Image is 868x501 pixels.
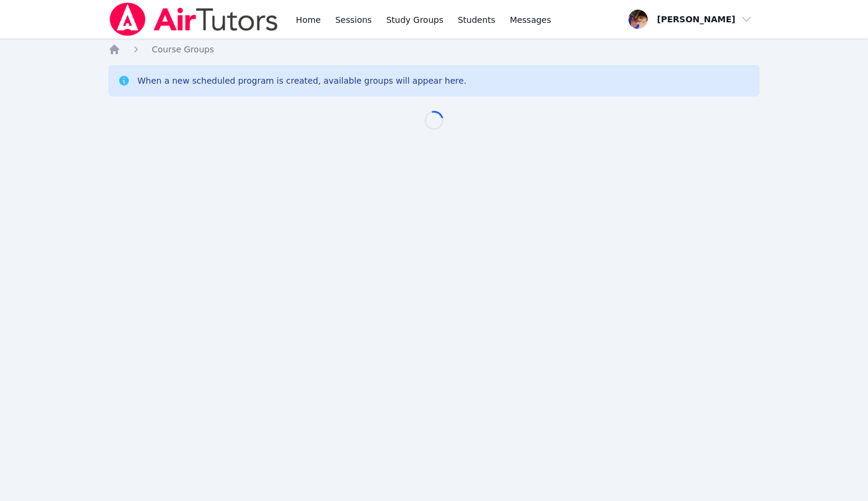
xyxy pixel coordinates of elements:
div: When a new scheduled program is created, available groups will appear here. [137,75,467,87]
span: Messages [510,14,551,26]
span: Course Groups [152,45,214,54]
nav: Breadcrumb [108,43,760,55]
a: Course Groups [152,43,214,55]
img: Air Tutors [108,2,279,36]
